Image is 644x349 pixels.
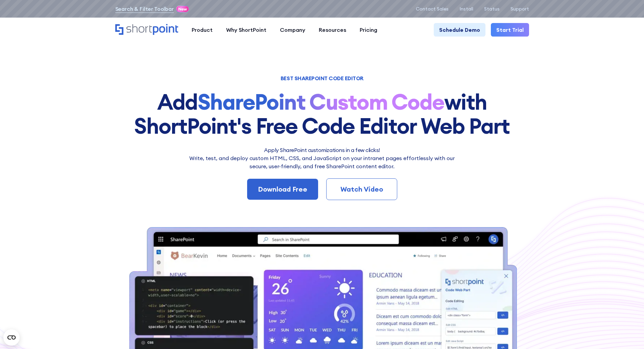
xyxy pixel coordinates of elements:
[219,23,273,37] a: Why ShortPoint
[115,76,529,81] h1: BEST SHAREPOINT CODE EDITOR
[484,6,500,12] a: Status
[459,6,473,12] a: Install
[115,90,529,138] h1: Add with ShortPoint's Free Code Editor Web Part
[3,329,20,346] button: Open CMP widget
[185,154,459,170] p: Write, test, and deploy custom HTML, CSS, and JavaScript on your intranet pages effortlessly wi﻿t...
[185,23,219,37] a: Product
[273,23,312,37] a: Company
[337,184,386,194] div: Watch Video
[353,23,384,37] a: Pricing
[434,23,485,37] a: Schedule Demo
[115,24,178,36] a: Home
[258,184,307,194] div: Download Free
[115,5,174,13] a: Search & Filter Toolbar
[280,26,305,34] div: Company
[226,26,266,34] div: Why ShortPoint
[360,26,377,34] div: Pricing
[192,26,213,34] div: Product
[491,23,529,37] a: Start Trial
[319,26,346,34] div: Resources
[185,146,459,154] h2: Apply SharePoint customizations in a few clicks!
[326,178,397,200] a: Watch Video
[510,6,529,12] a: Support
[247,179,318,200] a: Download Free
[610,317,644,349] iframe: Chat Widget
[416,6,449,12] a: Contact Sales
[198,88,445,115] strong: SharePoint Custom Code
[312,23,353,37] a: Resources
[610,317,644,349] div: Widget pro chat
